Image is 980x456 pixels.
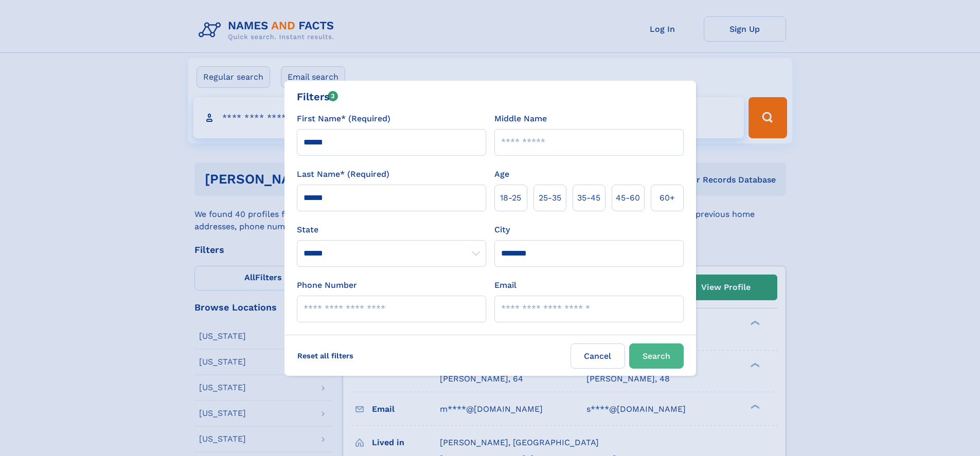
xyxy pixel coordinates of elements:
[494,168,509,180] label: Age
[297,168,389,180] label: Last Name* (Required)
[297,279,357,291] label: Phone Number
[629,343,684,369] button: Search
[297,113,390,125] label: First Name* (Required)
[539,192,561,204] span: 25‑35
[616,192,640,204] span: 45‑60
[577,192,600,204] span: 35‑45
[494,279,516,291] label: Email
[660,192,675,204] span: 60+
[494,224,510,236] label: City
[291,343,360,368] label: Reset all filters
[571,343,625,369] label: Cancel
[297,224,486,236] label: State
[494,113,547,125] label: Middle Name
[500,192,521,204] span: 18‑25
[297,89,338,104] div: Filters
